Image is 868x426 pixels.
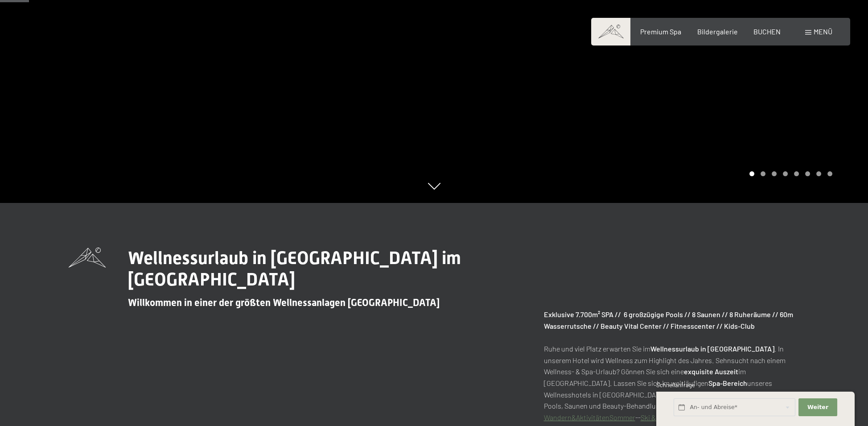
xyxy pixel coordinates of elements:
div: Carousel Page 7 [816,171,821,176]
a: Bildergalerie [697,27,738,36]
div: Carousel Page 4 [783,171,788,176]
span: Weiter [807,403,828,411]
div: Carousel Page 8 [827,171,832,176]
span: Schnellanfrage [656,381,695,389]
strong: exquisite Auszeit [684,367,738,376]
div: Carousel Page 3 [772,171,777,176]
p: Ruhe und viel Platz erwarten Sie im . In unserem Hotel wird Wellness zum Highlight des Jahres. Se... [544,309,800,423]
div: Carousel Pagination [746,171,832,176]
a: Ski & Winter [641,413,678,422]
div: Carousel Page 1 (Current Slide) [749,171,754,176]
strong: Exklusive 7.700m² SPA // 6 großzügige Pools // 8 Saunen // 8 Ruheräume // 60m Wasserrutsche // Be... [544,310,793,330]
strong: Spa-Bereich [708,379,747,387]
a: Premium Spa [640,27,681,36]
div: Carousel Page 5 [794,171,799,176]
div: Carousel Page 6 [805,171,810,176]
a: Wandern&AktivitätenSommer [544,413,635,422]
strong: Wellnessurlaub in [GEOGRAPHIC_DATA] [650,344,774,353]
span: Menü [814,27,832,36]
a: BUCHEN [753,27,781,36]
div: Carousel Page 2 [761,171,765,176]
button: Weiter [798,398,837,417]
span: Willkommen in einer der größten Wellnessanlagen [GEOGRAPHIC_DATA] [128,297,440,308]
span: Wellnessurlaub in [GEOGRAPHIC_DATA] im [GEOGRAPHIC_DATA] [128,248,461,290]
